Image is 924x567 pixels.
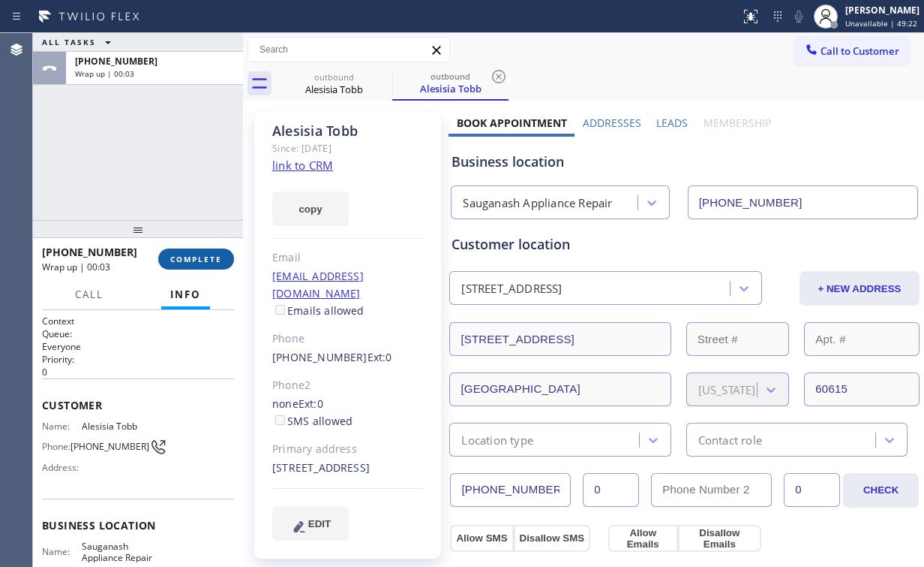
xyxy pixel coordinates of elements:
input: ZIP [804,372,919,406]
p: 0 [42,366,234,379]
input: SMS allowed [275,415,285,425]
input: Address [449,322,670,356]
div: outbound [394,71,507,82]
div: [PERSON_NAME] [845,4,919,17]
label: Book Appointment [457,116,567,130]
span: [PHONE_NUMBER] [42,245,137,259]
h1: Context [42,315,234,327]
button: + NEW ADDRESS [799,271,919,306]
span: Call [75,288,103,301]
label: Addresses [583,116,641,130]
div: [STREET_ADDRESS] [272,460,424,477]
span: Business location [42,518,234,532]
button: Mute [788,6,809,27]
div: Alesisia Tobb [394,82,507,95]
label: Membership [703,116,771,130]
span: Call to Customer [820,44,899,58]
button: COMPLETE [158,249,234,270]
button: ALL TASKS [33,33,126,51]
h2: Queue: [42,327,234,340]
button: Disallow SMS [514,525,591,552]
p: Everyone [42,340,234,353]
span: Alesisia Tobb [82,421,157,432]
div: Sauganash Appliance Repair [463,195,612,212]
button: Info [161,280,210,309]
div: [STREET_ADDRESS] [461,280,562,297]
div: Since: [DATE] [272,140,424,157]
span: Unavailable | 49:22 [845,18,917,29]
h2: Priority: [42,353,234,366]
div: Alesisia Tobb [394,67,507,99]
button: copy [272,192,349,226]
button: Allow SMS [450,525,513,552]
span: ALL TASKS [42,37,96,47]
span: Sauganash Appliance Repair [82,541,157,564]
input: City [449,372,670,406]
div: Alesisia Tobb [277,67,391,101]
span: Name: [42,546,82,557]
span: Wrap up | 00:03 [75,68,134,79]
button: CHECK [843,473,919,508]
input: Phone Number 2 [651,473,772,507]
button: Call [66,280,112,309]
input: Street # [686,322,790,356]
a: link to CRM [272,158,333,173]
input: Phone Number [450,473,571,507]
span: [PHONE_NUMBER] [70,441,149,452]
a: [EMAIL_ADDRESS][DOMAIN_NAME] [272,269,364,300]
div: Alesisia Tobb [272,122,424,140]
span: Wrap up | 00:03 [42,261,110,273]
button: EDIT [272,506,349,541]
button: Disallow Emails [678,525,761,552]
span: Phone: [42,441,70,452]
button: Allow Emails [608,525,678,552]
input: Phone Number [688,185,918,219]
div: Location type [461,431,533,448]
span: Info [170,288,201,301]
div: outbound [277,71,391,83]
input: Ext. [583,473,639,507]
span: Customer [42,398,234,412]
div: Alesisia Tobb [277,83,391,96]
div: Contact role [698,431,762,448]
button: Call to Customer [794,37,909,65]
div: Phone2 [272,377,424,394]
span: Name: [42,421,82,432]
div: Email [272,249,424,267]
label: Emails allowed [272,303,364,318]
label: SMS allowed [272,414,352,428]
div: none [272,396,424,430]
div: Primary address [272,441,424,458]
span: Ext: 0 [298,397,323,411]
span: Ext: 0 [367,350,392,364]
div: Phone [272,330,424,348]
input: Search [248,38,449,62]
input: Apt. # [804,322,919,356]
input: Emails allowed [275,305,285,315]
span: COMPLETE [170,254,222,264]
div: Customer location [451,234,917,255]
label: Leads [656,116,688,130]
span: EDIT [308,518,331,529]
a: [PHONE_NUMBER] [272,350,367,364]
div: Business location [451,152,917,172]
input: Ext. 2 [784,473,840,507]
span: Address: [42,462,82,473]
span: [PHONE_NUMBER] [75,55,157,68]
